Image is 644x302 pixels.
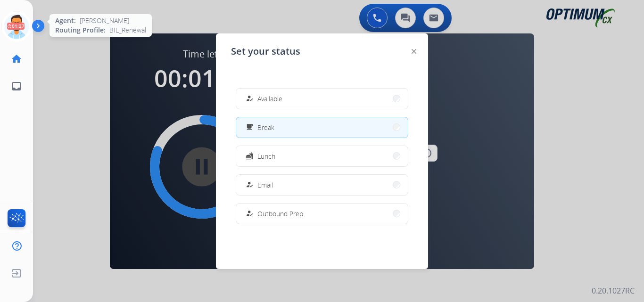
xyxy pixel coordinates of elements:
button: Outbound Prep [236,204,408,224]
span: Outbound Prep [257,209,303,219]
span: [PERSON_NAME] [80,16,129,25]
button: Email [236,175,408,195]
img: close-button [412,49,416,54]
span: Lunch [257,151,275,161]
span: Routing Profile: [55,25,106,35]
span: Break [257,122,274,132]
span: Available [257,94,282,104]
button: Break [236,117,408,138]
span: Set your status [231,45,300,58]
p: 0.20.1027RC [592,285,635,296]
mat-icon: fastfood [246,152,254,160]
mat-icon: home [11,53,22,65]
span: BIL_Renewal [109,25,146,35]
span: Email [257,180,273,190]
mat-icon: how_to_reg [246,181,254,189]
span: Agent: [55,16,76,25]
mat-icon: how_to_reg [246,95,254,103]
mat-icon: how_to_reg [246,210,254,218]
button: Available [236,89,408,109]
mat-icon: inbox [11,81,22,92]
mat-icon: free_breakfast [246,123,254,131]
button: Lunch [236,146,408,166]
